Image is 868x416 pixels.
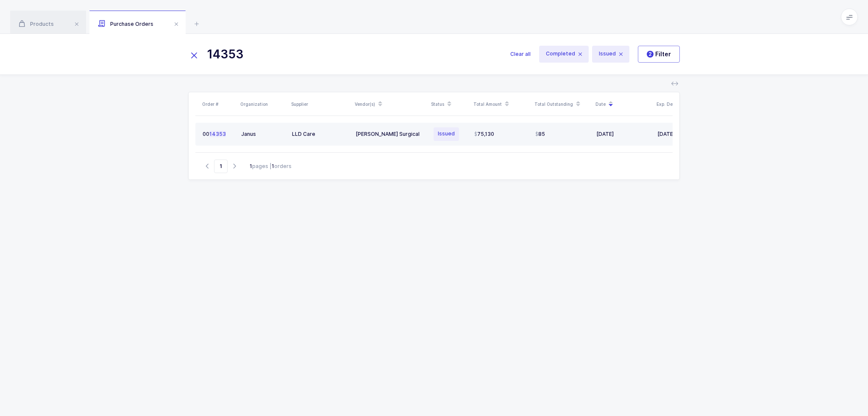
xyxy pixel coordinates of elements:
[474,131,494,138] span: 75,130
[592,46,629,63] span: Issued
[657,131,708,138] div: [DATE]
[355,97,426,111] div: Vendor(s)
[510,44,531,64] button: Clear all
[510,50,531,58] span: Clear all
[539,46,589,63] span: Completed
[292,131,349,138] div: LLD Care
[203,131,234,138] div: 00
[202,101,235,107] div: Order #
[595,97,651,111] div: Date
[647,51,654,58] sup: 2
[638,46,680,63] button: 2Filter
[596,131,651,138] div: [DATE]
[203,131,234,138] a: 0014353
[431,97,468,111] div: Status
[647,50,671,58] span: Filter
[250,163,292,170] div: pages | orders
[535,131,545,138] span: 85
[240,101,286,107] div: Organization
[473,97,529,111] div: Total Amount
[209,131,226,137] span: 14353
[250,163,252,169] b: 1
[241,131,285,138] div: Janus
[657,97,712,111] div: Exp. Delivery Date
[19,21,54,27] span: Products
[214,160,228,173] span: Go to
[188,44,500,64] input: Search for Purchase Orders...
[98,21,153,27] span: Purchase Orders
[434,127,459,141] span: Issued
[272,163,274,169] b: 1
[291,101,350,107] div: Supplier
[356,131,425,138] div: [PERSON_NAME] Surgical
[534,97,590,111] div: Total Outstanding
